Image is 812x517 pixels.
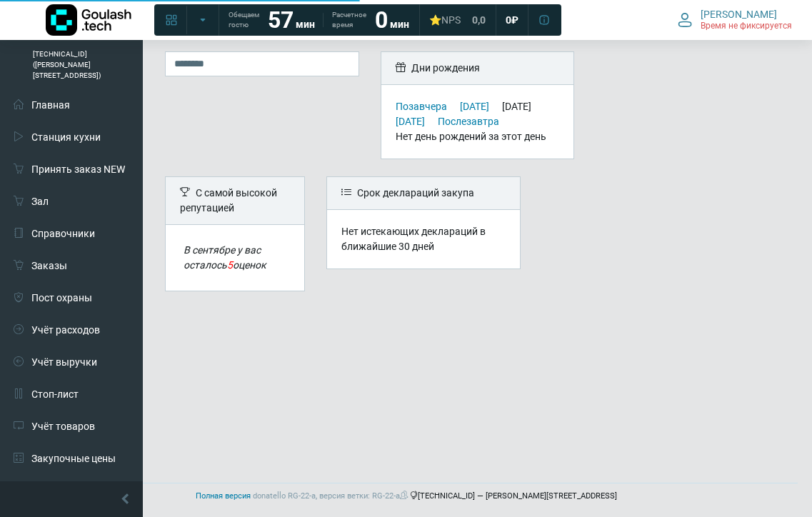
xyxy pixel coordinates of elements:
[196,491,251,501] a: Полная версия
[166,177,304,225] div: C самой высокой репутацией
[390,19,409,30] span: мин
[375,6,388,34] strong: 0
[701,8,777,21] span: [PERSON_NAME]
[14,483,798,510] footer: [TECHNICAL_ID] — [PERSON_NAME][STREET_ADDRESS]
[502,101,542,112] div: [DATE]
[220,7,418,33] a: Обещаем гостю 57 мин Расчетное время 0 мин
[396,116,425,127] a: [DATE]
[341,224,506,254] div: Нет истекающих деклараций в ближайшие 30 дней
[381,52,574,85] div: Дни рождения
[429,14,461,26] div: ⭐
[460,101,489,112] a: [DATE]
[332,10,366,30] span: Расчетное время
[438,116,499,127] a: Послезавтра
[497,7,527,33] a: 0 ₽
[472,14,486,26] span: 0,0
[296,19,315,30] span: мин
[253,491,410,501] span: donatello RG-22-a, версия ветки: RG-22-a
[669,5,801,35] button: [PERSON_NAME] Время не фиксируется
[327,177,520,210] div: Срок деклараций закупа
[506,14,511,26] span: 0
[441,14,461,26] span: NPS
[396,101,447,112] a: Позавчера
[268,6,294,34] strong: 57
[227,259,233,271] span: 5
[46,4,131,36] img: Логотип компании Goulash.tech
[396,129,560,144] div: Нет день рождений за этот день
[701,21,792,32] span: Время не фиксируется
[421,7,494,33] a: ⭐NPS 0,0
[511,14,518,26] span: ₽
[229,10,259,30] span: Обещаем гостю
[184,243,286,273] div: В сентябре у вас осталось оценок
